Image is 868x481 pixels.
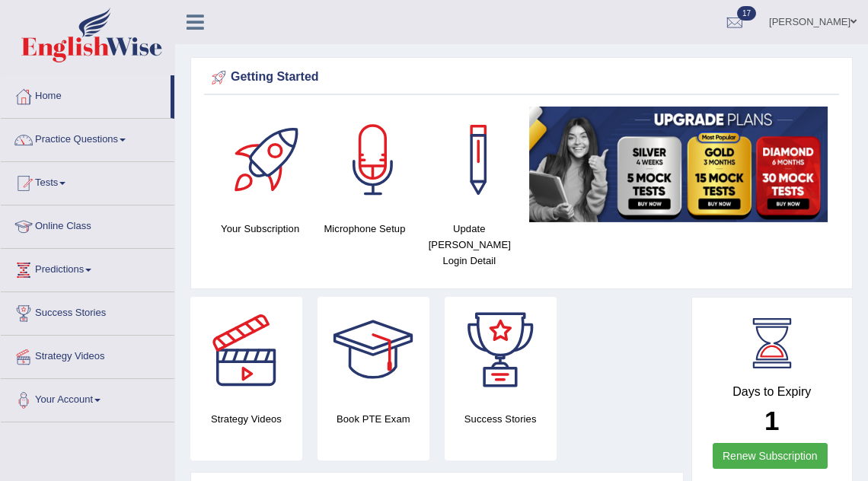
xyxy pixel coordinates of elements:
h4: Days to Expiry [709,385,836,399]
h4: Book PTE Exam [318,411,429,427]
a: Success Stories [1,292,174,330]
div: Getting Started [208,66,835,89]
a: Tests [1,162,174,200]
a: Renew Subscription [713,443,828,469]
h4: Update [PERSON_NAME] Login Detail [425,221,514,269]
h4: Microphone Setup [320,221,409,237]
img: small5.jpg [529,107,828,222]
span: 17 [737,6,756,21]
a: Home [1,75,171,113]
a: Strategy Videos [1,336,174,374]
b: 1 [764,406,779,435]
a: Predictions [1,249,174,287]
a: Online Class [1,205,174,244]
h4: Your Subscription [215,221,305,237]
h4: Strategy Videos [190,411,302,427]
a: Your Account [1,379,174,417]
h4: Success Stories [445,411,557,427]
a: Practice Questions [1,119,174,157]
